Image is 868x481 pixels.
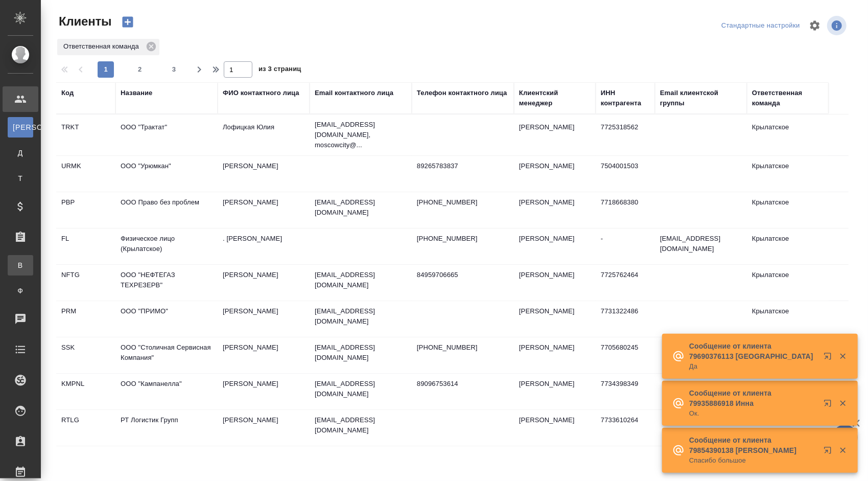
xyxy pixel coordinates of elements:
td: Крылатское [747,265,829,301]
td: . [PERSON_NAME] [218,228,310,264]
td: 7504001503 [596,156,655,192]
p: Да [689,361,817,372]
td: [PERSON_NAME] [514,117,596,153]
p: 89096753614 [417,379,509,389]
td: Крылатское [747,117,829,153]
td: TRKT [56,117,115,153]
td: ООО "ПРИМО" [115,301,218,337]
a: [PERSON_NAME] [8,117,33,138]
a: Ф [8,281,33,301]
td: Физическое лицо (Крылатское) [115,228,218,264]
p: [EMAIL_ADDRESS][DOMAIN_NAME], moscowcity@... [315,120,407,150]
td: KMPNL [56,374,115,409]
td: [PERSON_NAME] [514,337,596,373]
button: Закрыть [832,446,853,455]
td: [PERSON_NAME] [514,192,596,228]
td: [PERSON_NAME] [514,156,596,192]
td: 7705680245 [596,337,655,373]
p: 84959706665 [417,270,509,280]
p: Ответственная команда [63,41,143,52]
button: Закрыть [832,399,853,408]
p: Сообщение от клиента 79935886918 Инна [689,388,817,408]
div: Код [61,88,74,98]
td: РТ Логистик Групп [115,410,218,446]
td: [PERSON_NAME] [218,374,310,409]
td: [PERSON_NAME] [218,192,310,228]
a: В [8,255,33,276]
td: ООО Право без проблем [115,192,218,228]
div: Ответственная команда [57,39,159,55]
p: Сообщение от клиента 79690376113 [GEOGRAPHIC_DATA] [689,341,817,361]
td: URMK [56,156,115,192]
button: 3 [166,61,182,78]
td: Лофицкая Юлия [218,117,310,153]
span: из 3 страниц [259,63,301,78]
td: 7731322486 [596,301,655,337]
p: [EMAIL_ADDRESS][DOMAIN_NAME] [315,306,407,327]
td: Крылатское [747,192,829,228]
td: [PERSON_NAME] [218,337,310,373]
span: Ф [13,286,28,296]
td: 7725762464 [596,265,655,301]
p: [PHONE_NUMBER] [417,234,509,244]
span: Клиенты [56,13,111,30]
td: - [596,228,655,264]
p: [EMAIL_ADDRESS][DOMAIN_NAME] [315,415,407,436]
span: [PERSON_NAME] [13,122,28,132]
td: PRM [56,301,115,337]
div: Название [121,88,152,98]
td: ООО "Столичная Сервисная Компания" [115,337,218,373]
a: Т [8,168,33,189]
p: [PHONE_NUMBER] [417,342,509,353]
td: Крылатское [747,228,829,264]
button: Открыть в новой вкладке [817,440,842,465]
td: Крылатское [747,156,829,192]
div: Ответственная команда [752,88,824,108]
button: Закрыть [832,352,853,361]
span: Д [13,148,28,158]
button: Открыть в новой вкладке [817,346,842,371]
div: ИНН контрагента [601,88,650,108]
td: [PERSON_NAME] [514,228,596,264]
td: [EMAIL_ADDRESS][DOMAIN_NAME] [655,228,747,264]
p: Ок. [689,408,817,419]
td: [PERSON_NAME] [514,374,596,409]
td: 7734398349 [596,374,655,409]
p: [EMAIL_ADDRESS][DOMAIN_NAME] [315,379,407,399]
div: Email контактного лица [315,88,393,98]
td: Крылатское [747,301,829,337]
p: Сообщение от клиента 79854390138 [PERSON_NAME] [689,435,817,455]
p: Спасибо большое [689,455,817,466]
div: Клиентский менеджер [519,88,591,108]
td: [PERSON_NAME] [514,301,596,337]
div: split button [719,18,803,34]
p: [EMAIL_ADDRESS][DOMAIN_NAME] [315,342,407,363]
span: Т [13,173,28,184]
button: Создать [115,13,140,31]
button: 2 [132,61,148,78]
p: [EMAIL_ADDRESS][DOMAIN_NAME] [315,197,407,218]
td: ООО "Трактат" [115,117,218,153]
td: [PERSON_NAME] [514,265,596,301]
div: Телефон контактного лица [417,88,507,98]
td: [PERSON_NAME] [218,265,310,301]
td: 7733610264 [596,410,655,446]
div: Email клиентской группы [660,88,742,108]
span: 2 [132,64,148,75]
td: 7725318562 [596,117,655,153]
span: Настроить таблицу [803,13,827,38]
a: Д [8,143,33,163]
td: ООО "Урюмкан" [115,156,218,192]
span: Посмотреть информацию [827,16,849,35]
td: [PERSON_NAME] [514,410,596,446]
td: ООО "Кампанелла" [115,374,218,409]
td: SSK [56,337,115,373]
span: В [13,260,28,270]
td: [PERSON_NAME] [218,301,310,337]
td: 7718668380 [596,192,655,228]
button: Открыть в новой вкладке [817,393,842,418]
div: ФИО контактного лица [223,88,299,98]
td: [PERSON_NAME] [218,410,310,446]
td: PBP [56,192,115,228]
p: 89265783837 [417,161,509,171]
